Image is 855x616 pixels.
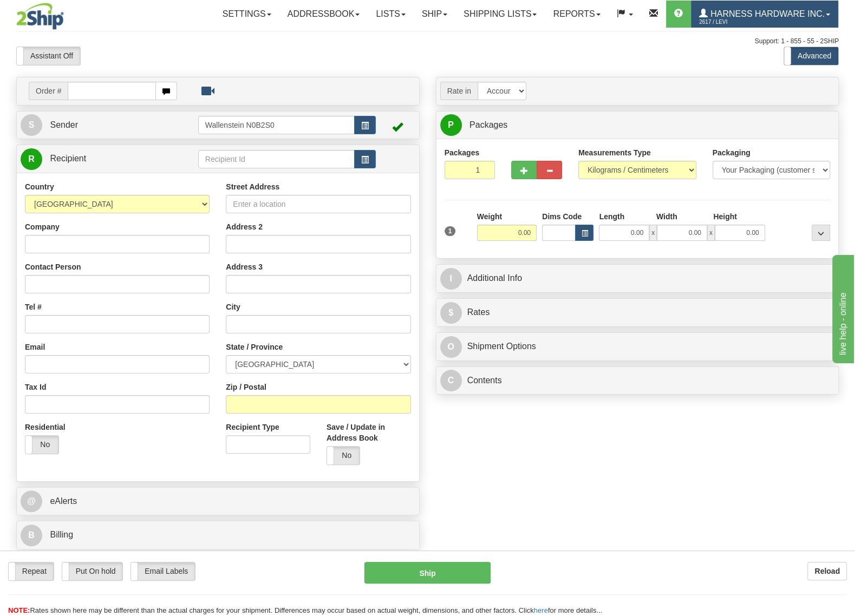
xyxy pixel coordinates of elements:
label: Packages [445,147,480,158]
label: Advanced [784,47,838,65]
span: Sender [50,120,78,129]
label: Packaging [713,147,750,158]
img: logo2617.jpg [16,3,64,30]
span: eAlerts [50,496,77,506]
span: 1 [445,226,456,236]
label: Country [25,181,54,192]
span: P [440,114,462,136]
a: IAdditional Info [440,267,835,290]
label: Address 3 [226,261,263,272]
label: Contact Person [25,261,81,272]
a: OShipment Options [440,336,835,358]
label: No [25,436,58,454]
label: Address 2 [226,221,263,232]
span: R [21,148,42,170]
button: Ship [364,562,491,584]
span: O [440,336,462,358]
a: @ eAlerts [21,490,415,513]
label: Length [599,211,624,222]
label: No [327,447,360,464]
a: S Sender [21,114,198,136]
span: S [21,114,42,136]
a: here [534,606,548,614]
label: Tax Id [25,382,46,392]
span: C [440,370,462,391]
label: Save / Update in Address Book [327,422,411,443]
label: Recipient Type [226,422,279,432]
span: 2617 / Levi [699,17,780,28]
iframe: chat widget [830,253,854,363]
input: Recipient Id [198,150,355,168]
label: Tel # [25,302,42,312]
span: x [707,225,715,241]
label: Weight [477,211,502,222]
label: Dims Code [542,211,582,222]
span: Rate in [440,82,478,100]
a: Shipping lists [455,1,545,28]
label: Email [25,342,45,352]
label: Width [656,211,677,222]
span: Billing [50,530,73,539]
span: B [21,525,42,546]
label: City [226,302,240,312]
label: Repeat [9,562,54,580]
label: Height [713,211,737,222]
b: Reload [814,567,840,575]
a: B Billing [21,524,415,546]
span: @ [21,490,42,512]
label: Email Labels [131,562,195,580]
a: Addressbook [279,1,368,28]
span: Recipient [50,154,86,163]
a: CContents [440,370,835,392]
a: Settings [214,1,279,28]
label: Company [25,221,60,232]
span: $ [440,302,462,324]
span: Packages [469,120,507,129]
label: Residential [25,422,66,432]
a: P Packages [440,114,835,136]
span: NOTE: [8,606,30,614]
label: Street Address [226,181,279,192]
a: Lists [368,1,413,28]
label: Put On hold [62,562,123,580]
a: $Rates [440,302,835,324]
div: live help - online [8,6,100,19]
span: Order # [29,82,68,100]
label: Zip / Postal [226,382,266,392]
span: Harness Hardware Inc. [708,9,825,18]
a: Harness Hardware Inc. 2617 / Levi [691,1,838,28]
a: Reports [545,1,608,28]
input: Enter a location [226,195,410,213]
button: Reload [807,562,847,580]
label: Assistant Off [17,47,80,65]
span: I [440,268,462,290]
input: Sender Id [198,116,355,134]
label: State / Province [226,342,283,352]
span: x [649,225,657,241]
a: R Recipient [21,148,178,170]
div: ... [812,225,830,241]
a: Ship [414,1,455,28]
div: Support: 1 - 855 - 55 - 2SHIP [16,37,839,46]
label: Measurements Type [578,147,651,158]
